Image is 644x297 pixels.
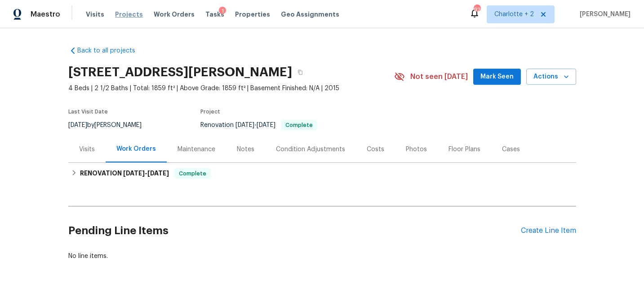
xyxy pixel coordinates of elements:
button: Mark Seen [473,69,521,85]
button: Actions [526,69,576,85]
span: [DATE] [257,122,275,128]
div: Photos [406,145,427,154]
div: Floor Plans [449,145,480,154]
span: Complete [175,169,210,178]
span: Visits [86,10,104,19]
span: Charlotte + 2 [494,10,534,19]
div: 1 [219,7,226,16]
span: Projects [115,10,143,19]
div: 92 [474,5,480,14]
div: Maintenance [178,145,215,154]
span: Mark Seen [480,71,514,83]
h6: RENOVATION [80,168,169,179]
div: Notes [237,145,254,154]
span: Actions [533,71,569,83]
div: Condition Adjustments [276,145,345,154]
span: - [123,170,169,176]
span: Last Visit Date [68,109,108,114]
span: [DATE] [235,122,254,128]
span: 4 Beds | 2 1/2 Baths | Total: 1859 ft² | Above Grade: 1859 ft² | Basement Finished: N/A | 2015 [68,84,394,93]
span: [DATE] [123,170,145,176]
a: Back to all projects [68,46,155,55]
div: No line items. [68,252,576,261]
span: - [235,122,275,128]
span: Complete [282,122,316,128]
div: by [PERSON_NAME] [68,120,152,131]
span: Work Orders [154,10,195,19]
span: Maestro [31,10,60,19]
div: Cases [502,145,520,154]
span: Geo Assignments [281,10,339,19]
div: Visits [79,145,95,154]
div: Costs [367,145,384,154]
span: [DATE] [68,122,87,128]
span: Properties [235,10,270,19]
div: RENOVATION [DATE]-[DATE]Complete [68,163,576,184]
button: Copy Address [292,64,308,80]
div: Create Line Item [521,227,576,235]
span: [PERSON_NAME] [576,10,631,19]
h2: Pending Line Items [68,210,521,252]
span: [DATE] [147,170,169,176]
span: Renovation [200,122,317,128]
span: Project [200,109,220,114]
span: Tasks [205,11,224,17]
div: Work Orders [116,144,156,153]
span: Not seen [DATE] [410,72,468,81]
h2: [STREET_ADDRESS][PERSON_NAME] [68,68,292,77]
